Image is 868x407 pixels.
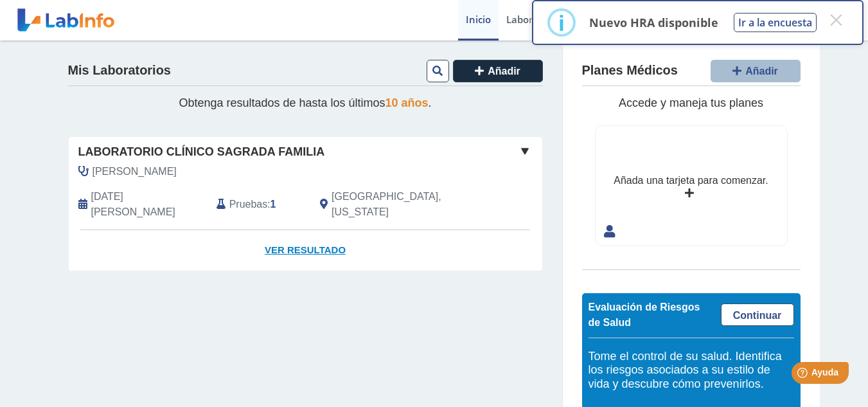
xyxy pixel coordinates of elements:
a: Ver resultado [69,230,542,271]
font: : [267,199,270,210]
font: . [429,96,432,109]
font: Obtenga resultados de hasta los últimos [179,96,385,109]
span: Riega Echevarría, Pedro [93,164,177,179]
font: Ir a la encuesta [738,15,812,30]
font: Accede y maneja tus planes [619,96,763,109]
font: 1 [270,199,276,210]
font: Pruebas [229,199,267,210]
button: Ir a la encuesta [734,13,817,32]
font: Continuar [733,310,782,321]
font: Mis Laboratorios [68,63,171,77]
font: [DATE][PERSON_NAME] [91,191,175,217]
font: Nuevo HRA disponible [589,15,718,30]
button: Cerrar este diálogo [824,8,847,32]
button: Añadir [453,60,543,82]
button: Añadir [711,60,801,82]
font: Añadir [745,66,778,77]
font: Inicio [466,13,491,26]
font: Añadir [488,66,520,77]
font: i [558,8,565,37]
font: Laboratorio Clínico Sagrada Familia [78,145,325,158]
font: Añada una tarjeta para comenzar. [614,175,768,186]
iframe: Lanzador de widgets de ayuda [754,357,854,393]
font: Laboratorios [506,13,565,26]
font: Planes Médicos [582,63,678,77]
font: [PERSON_NAME] [93,166,177,177]
font: Ver resultado [265,244,346,255]
font: 10 años [385,96,429,109]
font: Evaluación de Riesgos de Salud [589,302,700,328]
font: [GEOGRAPHIC_DATA], [US_STATE] [332,191,441,217]
font: × [828,4,844,36]
font: Tome el control de su salud. Identifica los riesgos asociados a su estilo de vida y descubre cómo... [589,350,782,390]
span: 14 de agosto de 2025 [91,189,207,220]
a: Continuar [721,303,794,326]
span: Villalba, Puerto Rico [332,189,474,220]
